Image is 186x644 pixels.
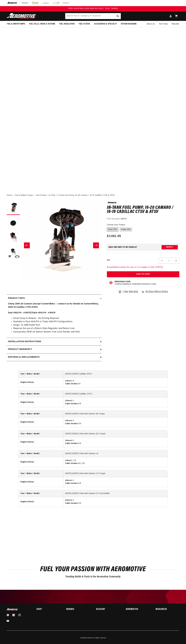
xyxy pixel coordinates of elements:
[65,383,78,385] strong: Cubic Inches:
[109,281,113,285] img: Emissions code
[8,348,32,351] h2: Product warranty
[66,608,90,611] summary: Brands
[65,380,71,382] strong: Liters:
[19,431,63,437] th: Year / Make / Model
[94,23,117,25] span: Accessories & Specialty
[13,317,100,320] li: Direct Drop-In Module - No Drilling Required
[19,457,63,467] th: Engine Size(s)
[63,391,167,397] td: [DATE]-[DATE] Cadillac CTS V
[65,440,71,442] strong: Liters:
[114,281,131,283] strong: Emissions Code
[29,23,55,25] span: Fuel Cells, Tanks & Systems
[13,327,100,330] li: Requires the use of a Return Style Regulator and Return Line
[107,234,121,239] span: $1,182.45
[156,608,179,611] summary: Resources
[7,246,20,259] button: Load image 4 in gallery view
[96,608,120,611] summary: Account
[63,417,167,427] td: 6.2 376
[19,497,63,507] th: Engine Size(s)
[119,21,139,27] summary: System Diagrams
[80,637,93,639] small: © 2025 .
[121,23,137,25] span: System Diagrams
[68,8,118,10] span: FREE SHIPPING OVER $109.00 (EXCL. FUEL TANKS)
[63,377,167,387] td: 3.6 217
[6,608,19,611] img: Aeromotive
[107,266,179,269] p: Assembled custom for you in 3-4 weeks in [US_STATE]
[63,457,167,467] td: 2, 3.6 122, 222
[19,437,63,447] th: Engine Size(s)
[114,283,156,285] p: Continue Reading to Understand Emissions Codes
[157,21,170,27] summary: Tech Help
[7,194,12,197] a: Home
[19,490,63,497] th: Year / Make / Model
[19,377,63,387] th: Engine Size(s)
[7,346,102,353] summary: Product warranty
[36,194,47,197] a: Fuel Pumps
[13,324,100,327] li: Single -10 ORB Outlet Port
[65,423,78,425] strong: Cubic Inches:
[63,411,167,417] td: [DATE]-[DATE] Chevrolet Camaro SS Coupe
[146,290,168,296] span: 90 Days Return Policy
[85,637,93,639] a: Aeromotive
[19,397,63,407] th: Engine Size(s)
[107,227,118,232] label: Dual 450
[8,297,25,300] h2: Product Info
[13,320,100,324] li: Available in Dual 450LPH or Triple 450LPH Configurations
[107,206,179,214] h1: In-Tank Fuel Pump, 16-20 Camaro / 16-19 Cadillac CTSV & ATSV
[126,608,150,611] summary: Aeromotive
[7,23,25,25] span: Fuel & Water Pumps
[63,431,167,437] td: [DATE]-[DATE] Chevrolet Camaro ZL1 Coupe
[7,353,102,361] summary: Returns & replacements
[63,490,167,497] td: [DATE]-[DATE] Chevrolet Camaro LT1 Convertible
[162,245,178,249] button: Verify
[7,566,179,572] h2: Fuel Your Passion with Aeromotive
[24,242,30,248] button: Slide left
[36,608,60,611] h2: Shop
[108,246,137,248] div: Does This part fit My vehicle?
[57,21,77,27] summary: Fuel Regulators
[57,194,115,197] li: In-Tank Fuel Pump, 16-20 Camaro / 16-19 Cadillac CTSV & ATSV
[7,194,179,197] nav: breadcrumbs
[7,202,102,289] media-gallery: Gallery Viewer
[19,450,63,457] th: Year / Make / Model
[7,338,102,346] summary: Installation Instructions
[63,397,167,407] td: 6.2 376
[65,499,71,501] strong: Liters:
[5,21,27,27] summary: Fuel & Water Pumps
[49,194,57,197] li: In-Tank
[7,231,20,244] button: Load image 3 in gallery view
[115,13,121,19] button: search button
[63,497,167,507] td: 6.2 376
[65,13,121,19] input: Search by Part Number, Category or Keyword
[63,371,167,377] td: [DATE]-[DATE] Cadillac ATS V
[8,312,55,314] strong: |
[123,290,138,293] span: 1 Year Warranty
[65,403,78,405] strong: Cubic Inches:
[107,223,126,226] legend: Choose your Pumps:
[63,477,167,487] td: 6.2 376
[93,637,106,639] small: All rights reserved
[65,442,78,444] strong: Cubic Inches:
[79,23,90,25] span: Fuel Filters
[159,23,168,26] span: Tech Help
[8,312,31,314] em: Dual 450LPH - #18075
[114,281,156,285] button: Emissions CodeContinue Reading to Understand Emissions Codes
[19,470,63,477] th: Year / Make / Model
[27,21,57,27] summary: Fuel Cells, Tanks & Systems
[65,479,71,481] strong: Liters:
[65,575,121,578] span: Trending Builds & Posts in the Aeromotive Community
[118,290,138,293] a: 1 Year Warranty
[7,295,102,302] summary: Product Info
[107,259,110,261] label: QTY
[121,218,127,220] strong: 18075
[65,502,78,504] strong: Cubic Inches:
[77,21,92,27] summary: Fuel Filters
[172,23,179,26] span: Rebuilds
[19,411,63,417] th: Year / Make / Model
[107,217,179,221] div: Part Number:
[63,450,167,457] td: [DATE]-[DATE] Chevrolet Camaro LS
